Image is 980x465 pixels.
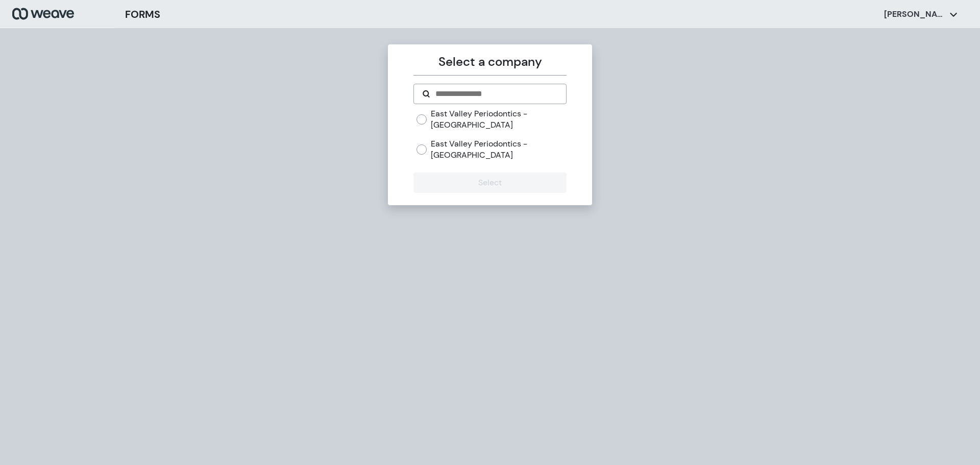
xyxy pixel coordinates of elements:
[884,9,945,20] p: [PERSON_NAME]
[413,53,566,71] p: Select a company
[434,88,557,100] input: Search
[431,108,566,130] label: East Valley Periodontics - [GEOGRAPHIC_DATA]
[413,173,566,193] button: Select
[431,138,566,160] label: East Valley Periodontics - [GEOGRAPHIC_DATA]
[125,7,160,22] h3: FORMS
